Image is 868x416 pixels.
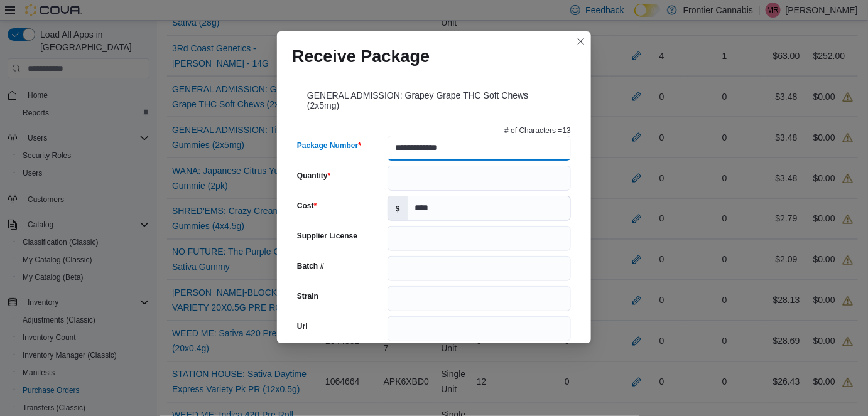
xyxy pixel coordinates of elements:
[297,171,330,181] label: Quantity
[504,125,571,136] p: # of Characters = 13
[297,321,308,331] label: Url
[297,201,317,211] label: Cost
[292,46,430,67] h1: Receive Package
[297,291,318,301] label: Strain
[297,141,361,151] label: Package Number
[297,231,357,241] label: Supplier License
[297,261,324,271] label: Batch #
[573,34,589,49] button: Closes this modal window
[388,196,408,220] label: $
[292,75,576,120] div: GENERAL ADMISSION: Grapey Grape THC Soft Chews (2x5mg)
